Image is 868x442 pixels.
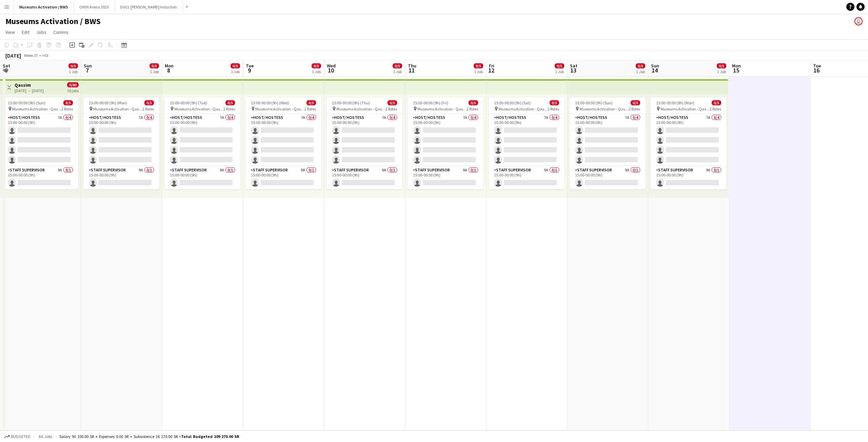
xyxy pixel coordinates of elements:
[2,166,78,189] app-card-role: Staff Supervisor9A0/115:00-00:00 (9h)
[255,106,304,111] span: Museums Activation - Qassim
[656,100,694,105] span: 15:00-00:00 (9h) (Mon)
[575,100,613,105] span: 15:00-00:00 (9h) (Sun)
[14,0,74,14] button: Museums Activation / BWS
[164,98,240,189] app-job-card: 15:00-00:00 (9h) (Tue)0/5 Museums Activation - Qassim2 RolesHost/ Hostess7A0/415:00-00:00 (9h) St...
[650,66,659,74] span: 14
[498,106,548,111] span: Museums Activation - Qassim
[3,28,18,37] a: View
[570,98,646,189] app-job-card: 15:00-00:00 (9h) (Sun)0/5 Museums Activation - Qassim2 RolesHost/ Hostess7A0/415:00-00:00 (9h) St...
[494,100,531,105] span: 15:00-00:00 (9h) (Sat)
[332,100,370,105] span: 15:00-00:00 (9h) (Thu)
[83,98,159,189] div: 15:00-00:00 (9h) (Mon)0/5 Museums Activation - Qassim2 RolesHost/ Hostess7A0/415:00-00:00 (9h) St...
[636,69,645,74] div: 1 Job
[327,63,336,69] span: Wed
[548,106,559,111] span: 2 Roles
[15,88,44,93] div: [DATE] → [DATE]
[164,66,174,74] span: 8
[651,114,727,166] app-card-role: Host/ Hostess7A0/415:00-00:00 (9h)
[93,106,142,111] span: Museums Activation - Qassim
[304,106,316,111] span: 2 Roles
[42,53,48,58] div: +03
[59,434,239,439] div: Salary 93 100.00 SR + Expenses 0.00 SR + Subsistence 16 170.00 SR =
[651,98,727,189] div: 15:00-00:00 (9h) (Mon)0/5 Museums Activation - Qassim2 RolesHost/ Hostess7A0/415:00-00:00 (9h) St...
[651,166,727,189] app-card-role: Staff Supervisor9A0/115:00-00:00 (9h)
[36,29,46,35] span: Jobs
[489,63,494,69] span: Fri
[467,106,478,111] span: 2 Roles
[812,66,821,74] span: 16
[245,98,321,189] app-job-card: 15:00-00:00 (9h) (Wed)0/5 Museums Activation - Qassim2 RolesHost/ Hostess7A0/415:00-00:00 (9h) St...
[570,166,646,189] app-card-role: Staff Supervisor9A0/115:00-00:00 (9h)
[579,106,629,111] span: Museums Activation - Qassim
[68,63,78,68] span: 0/5
[245,166,321,189] app-card-role: Staff Supervisor9A0/115:00-00:00 (9h)
[37,434,54,439] span: All jobs
[474,63,483,68] span: 0/5
[142,106,154,111] span: 2 Roles
[83,114,159,166] app-card-role: Host/ Hostess7A0/415:00-00:00 (9h)
[660,106,710,111] span: Museums Activation - Qassim
[231,63,240,68] span: 0/5
[84,63,92,69] span: Sun
[150,63,159,68] span: 0/5
[636,63,645,68] span: 0/5
[246,63,254,69] span: Tue
[489,114,565,166] app-card-role: Host/ Hostess7A0/415:00-00:00 (9h)
[3,63,10,69] span: Sat
[408,63,416,69] span: Thu
[89,100,127,105] span: 15:00-00:00 (9h) (Mon)
[408,114,484,166] app-card-role: Host/ Hostess7A0/415:00-00:00 (9h)
[732,63,741,69] span: Mon
[69,69,78,74] div: 1 Job
[307,100,316,105] span: 0/5
[731,66,741,74] span: 15
[710,106,721,111] span: 2 Roles
[408,98,484,189] app-job-card: 15:00-00:00 (9h) (Fri)0/5 Museums Activation - Qassim2 RolesHost/ Hostess7A0/415:00-00:00 (9h) St...
[53,29,68,35] span: Comms
[3,433,32,440] button: Budgeted
[174,106,223,111] span: Museums Activation - Qassim
[326,66,336,74] span: 10
[631,100,640,105] span: 0/5
[181,434,239,439] span: Total Budgeted 109 270.00 SR
[388,100,397,105] span: 0/5
[5,16,101,26] h1: Museums Activation / BWS
[489,166,565,189] app-card-role: Staff Supervisor9A0/115:00-00:00 (9h)
[67,87,79,93] div: 16 jobs
[327,166,402,189] app-card-role: Staff Supervisor9A0/115:00-00:00 (9h)
[312,69,321,74] div: 1 Job
[15,82,44,88] h3: Qassim
[712,100,721,105] span: 0/5
[11,434,31,439] span: Budgeted
[8,100,45,105] span: 15:00-00:00 (9h) (Sun)
[488,66,494,74] span: 12
[67,82,79,87] span: 0/80
[555,69,564,74] div: 1 Job
[115,0,183,14] button: DGCL [PERSON_NAME] Induction
[569,66,577,74] span: 13
[2,98,78,189] app-job-card: 15:00-00:00 (9h) (Sun)0/5 Museums Activation - Qassim2 RolesHost/ Hostess7A0/415:00-00:00 (9h) St...
[555,63,564,68] span: 0/5
[165,63,174,69] span: Mon
[312,63,321,68] span: 0/5
[34,28,49,37] a: Jobs
[5,29,15,35] span: View
[407,66,416,74] span: 11
[22,29,29,35] span: Edit
[570,63,577,69] span: Sat
[83,66,92,74] span: 7
[144,100,154,105] span: 0/5
[225,100,235,105] span: 0/5
[393,63,402,68] span: 0/5
[51,28,71,37] a: Comms
[327,114,402,166] app-card-role: Host/ Hostess7A0/415:00-00:00 (9h)
[61,106,73,111] span: 2 Roles
[550,100,559,105] span: 0/5
[12,106,61,111] span: Museums Activation - Qassim
[231,69,240,74] div: 1 Job
[327,98,402,189] div: 15:00-00:00 (9h) (Thu)0/5 Museums Activation - Qassim2 RolesHost/ Hostess7A0/415:00-00:00 (9h) St...
[164,166,240,189] app-card-role: Staff Supervisor9A0/115:00-00:00 (9h)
